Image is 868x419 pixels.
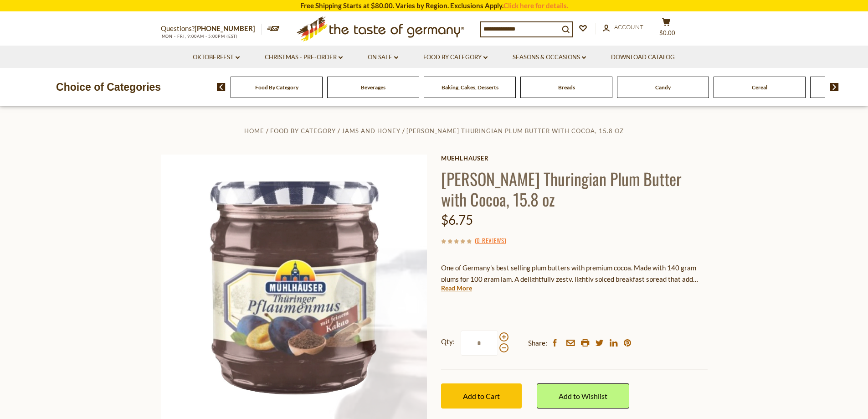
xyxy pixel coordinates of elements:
[368,52,398,62] a: On Sale
[441,155,708,162] a: Muehlhauser
[655,84,671,91] a: Candy
[503,1,568,10] a: Click here for details.
[193,52,240,62] a: Oktoberfest
[463,392,500,400] span: Add to Cart
[195,24,255,32] a: [PHONE_NUMBER]
[161,34,238,39] span: MON - FRI, 9:00AM - 5:00PM (EST)
[614,23,643,31] span: Account
[342,127,401,134] a: Jams and Honey
[477,236,504,246] a: 0 Reviews
[255,84,298,91] a: Food By Category
[441,336,455,347] strong: Qty:
[265,52,343,62] a: Christmas - PRE-ORDER
[830,83,839,91] img: next arrow
[441,383,522,409] button: Add to Cart
[611,52,675,62] a: Download Catalog
[161,23,262,35] p: Questions?
[441,212,473,228] span: $6.75
[423,52,488,62] a: Food By Category
[752,84,767,91] a: Cereal
[441,284,472,293] a: Read More
[441,262,708,285] p: One of Germany's best selling plum butters with premium cocoa. Made with 140 gram plums for 100 g...
[537,383,629,409] a: Add to Wishlist
[558,84,575,91] a: Breads
[441,168,708,209] h1: [PERSON_NAME] Thuringian Plum Butter with Cocoa, 15.8 oz
[653,18,680,41] button: $0.00
[217,83,226,91] img: previous arrow
[406,127,624,134] a: [PERSON_NAME] Thuringian Plum Butter with Cocoa, 15.8 oz
[513,52,586,62] a: Seasons & Occasions
[461,331,498,356] input: Qty:
[442,84,498,91] a: Baking, Cakes, Desserts
[528,337,547,349] span: Share:
[244,127,264,134] a: Home
[603,22,643,32] a: Account
[270,127,336,134] a: Food By Category
[475,236,506,245] span: ( )
[361,84,385,91] a: Beverages
[659,29,675,36] span: $0.00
